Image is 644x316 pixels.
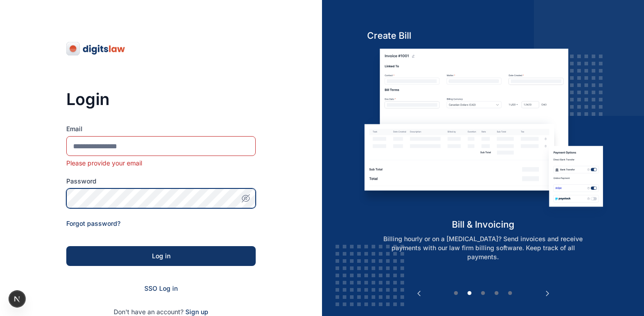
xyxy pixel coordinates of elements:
img: bill-and-invoicin [358,49,608,218]
h3: Login [66,90,256,108]
button: 4 [492,289,501,298]
button: Log in [66,246,256,266]
p: Billing hourly or on a [MEDICAL_DATA]? Send invoices and receive payments with our law firm billi... [368,234,598,261]
button: 1 [451,289,460,298]
button: Previous [414,289,423,298]
div: Log in [81,252,241,261]
a: SSO Log in [144,284,178,292]
button: 2 [465,289,474,298]
button: 3 [478,289,488,298]
h5: Create Bill [358,29,608,42]
a: Forgot password? [66,220,120,227]
label: Password [66,177,256,186]
label: Email [66,124,256,133]
button: 5 [506,289,515,298]
div: Please provide your email [66,159,256,168]
a: Sign up [185,308,208,316]
img: digitslaw-logo [66,41,126,56]
h5: bill & invoicing [358,218,608,231]
button: Next [543,289,552,298]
